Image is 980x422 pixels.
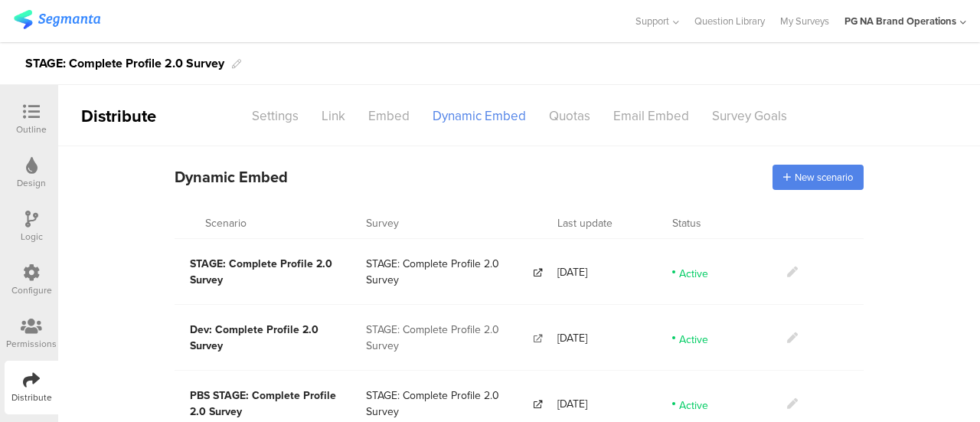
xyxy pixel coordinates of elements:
[366,215,399,231] span: Survey
[366,388,531,420] span: STAGE: Complete Profile 2.0 Survey
[190,256,332,288] span: STAGE: Complete Profile 2.0 Survey
[366,322,542,354] a: STAGE: Complete Profile 2.0 Survey
[17,176,46,190] div: Design
[11,283,52,297] div: Configure
[557,264,587,280] span: [DATE]
[205,215,247,231] span: Scenario
[25,51,224,76] div: STAGE: Complete Profile 2.0 Survey
[190,322,318,354] span: Dev: Complete Profile 2.0 Survey
[795,170,853,185] span: New scenario
[366,322,531,354] span: STAGE: Complete Profile 2.0 Survey
[844,14,956,28] div: PG NA Brand Operations
[16,123,47,136] div: Outline
[11,391,52,404] div: Distribute
[701,103,799,129] div: Survey Goals
[366,256,531,288] span: STAGE: Complete Profile 2.0 Survey
[537,103,602,129] div: Quotas
[421,103,537,129] div: Dynamic Embed
[635,14,669,28] span: Support
[557,215,612,231] span: Last update
[366,256,542,288] a: STAGE: Complete Profile 2.0 Survey
[310,103,357,129] div: Link
[190,388,336,420] span: PBS STAGE: Complete Profile 2.0 Survey
[672,215,701,231] span: Status
[557,330,587,346] span: [DATE]
[240,103,310,129] div: Settings
[6,337,57,351] div: Permissions
[366,388,542,420] a: STAGE: Complete Profile 2.0 Survey
[602,103,701,129] div: Email Embed
[679,397,708,410] span: Active
[175,165,288,188] span: Dynamic Embed
[58,103,234,129] div: Distribute
[357,103,421,129] div: Embed
[14,10,100,29] img: segmanta logo
[679,266,708,278] span: Active
[679,332,708,344] span: Active
[557,396,587,412] span: [DATE]
[21,230,43,244] div: Logic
